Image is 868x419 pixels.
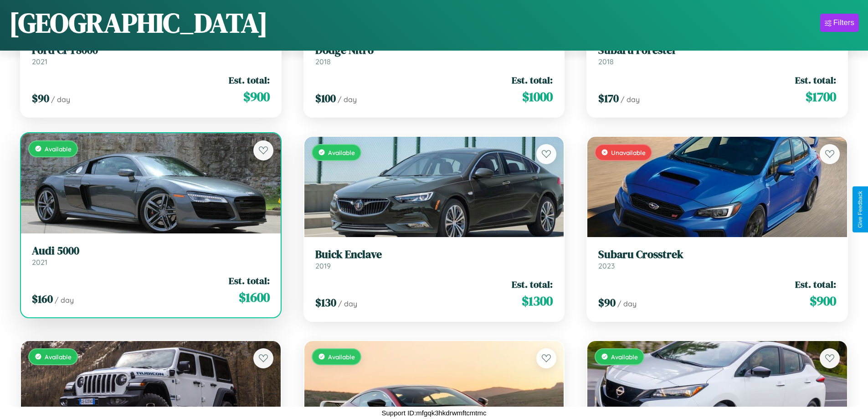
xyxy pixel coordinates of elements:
p: Support ID: mfgqk3hkdrwmftcmtmc [381,407,486,419]
span: / day [55,295,74,305]
h3: Subaru Forester [598,44,836,57]
span: Unavailable [611,149,646,156]
span: 2018 [598,57,614,66]
span: Available [328,353,355,361]
a: Dodge Nitro2018 [315,44,553,66]
span: Available [45,145,72,153]
span: $ 90 [598,295,616,310]
span: 2019 [315,261,331,270]
span: $ 100 [315,91,336,106]
h3: Ford CFT8000 [32,44,270,57]
h3: Buick Enclave [315,248,553,261]
span: $ 1300 [522,292,553,310]
a: Subaru Forester2018 [598,44,836,66]
span: $ 900 [243,88,270,106]
a: Subaru Crosstrek2023 [598,248,836,270]
div: Give Feedback [857,191,863,228]
h3: Dodge Nitro [315,44,553,57]
span: Est. total: [795,278,836,291]
span: $ 1700 [806,88,836,106]
span: / day [338,95,357,104]
span: Est. total: [512,73,553,87]
a: Buick Enclave2019 [315,248,553,270]
span: $ 170 [598,91,619,106]
span: $ 1600 [239,288,270,306]
span: Est. total: [512,278,553,291]
button: Filters [820,14,859,32]
span: $ 160 [32,291,53,306]
h1: [GEOGRAPHIC_DATA] [9,4,268,41]
h3: Audi 5000 [32,244,270,258]
span: / day [621,95,640,104]
a: Ford CFT80002021 [32,44,270,66]
a: Audi 50002021 [32,244,270,267]
h3: Subaru Crosstrek [598,248,836,261]
span: 2023 [598,261,615,270]
span: 2018 [315,57,331,66]
span: $ 900 [810,292,836,310]
span: $ 130 [315,295,336,310]
span: $ 90 [32,91,49,106]
span: 2021 [32,57,47,66]
div: Filters [833,18,854,27]
span: 2021 [32,258,47,267]
span: $ 1000 [522,88,553,106]
span: Est. total: [229,73,270,87]
span: / day [51,95,70,104]
span: Est. total: [795,73,836,87]
span: Available [45,353,72,361]
span: / day [617,299,637,308]
span: Available [611,353,638,361]
span: Available [328,149,355,156]
span: / day [338,299,357,308]
span: Est. total: [229,274,270,287]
